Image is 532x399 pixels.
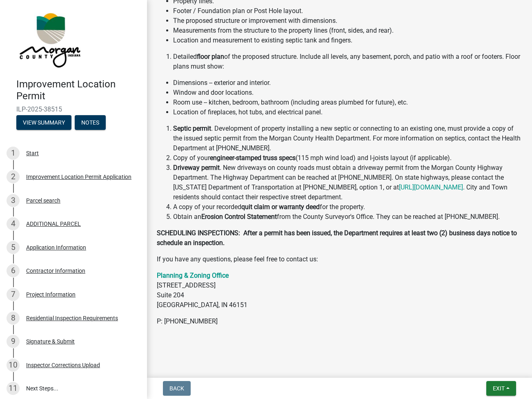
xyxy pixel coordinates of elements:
[7,194,20,207] div: 3
[163,381,191,396] button: Back
[173,124,522,153] li: . Development of property installing a new septic or connecting to an existing one, must provide ...
[7,288,20,301] div: 7
[173,88,522,98] li: Window and door locations.
[173,107,522,117] li: Location of fireplaces, hot tubs, and electrical panel.
[26,245,86,250] div: Application Information
[26,339,75,344] div: Signature & Submit
[210,154,296,162] strong: engineer-stamped truss specs
[241,203,320,211] strong: quit claim or warranty deed
[26,198,60,203] div: Parcel search
[173,98,522,107] li: Room use -- kitchen, bedroom, bathroom (including areas plumbed for future), etc.
[486,381,516,396] button: Exit
[173,202,522,212] li: A copy of your recorded for the property.
[7,147,20,160] div: 1
[197,53,224,60] strong: floor plan
[75,115,106,130] button: Notes
[173,212,522,222] li: Obtain an from the County Surveyor's Office. They can be reached at [PHONE_NUMBER].
[16,115,71,130] button: View Summary
[173,153,522,163] li: Copy of your (115 mph wind load) and I-joists layout (if applicable).
[173,6,522,16] li: Footer / Foundation plan or Post Hole layout.
[7,359,20,372] div: 10
[157,317,522,326] p: P: [PHONE_NUMBER]
[16,9,82,70] img: Morgan County, Indiana
[26,174,131,180] div: Improvement Location Permit Application
[16,78,140,102] h4: Improvement Location Permit
[173,163,522,202] li: . New driveways on county roads must obtain a driveway permit from the Morgan County Highway Depa...
[26,292,76,297] div: Project Information
[169,385,184,392] span: Back
[26,150,39,156] div: Start
[7,312,20,325] div: 8
[157,271,522,310] p: [STREET_ADDRESS] Suite 204 [GEOGRAPHIC_DATA], IN 46151
[173,26,522,36] li: Measurements from the structure to the property lines (front, sides, and rear).
[26,268,85,274] div: Contractor Information
[173,36,522,45] li: Location and measurement to existing septic tank and fingers.
[7,335,20,348] div: 9
[7,217,20,230] div: 4
[7,170,20,183] div: 2
[157,254,522,264] p: If you have any questions, please feel free to contact us:
[75,120,106,126] wm-modal-confirm: Notes
[7,382,20,395] div: 11
[173,164,220,172] strong: Driveway permit
[26,221,81,227] div: ADDITIONAL PARCEL
[201,213,277,221] strong: Erosion Control Statement
[157,272,229,279] a: Planning & Zoning Office
[493,385,505,392] span: Exit
[173,52,522,71] li: Detailed of the proposed structure. Include all levels, any basement, porch, and patio with a roo...
[26,362,100,368] div: Inspector Corrections Upload
[7,241,20,254] div: 5
[173,16,522,26] li: The proposed structure or improvement with dimensions.
[399,183,463,191] a: [URL][DOMAIN_NAME]
[26,315,118,321] div: Residential Inspection Requirements
[16,120,71,126] wm-modal-confirm: Summary
[157,229,517,247] strong: SCHEDULING INSPECTIONS: After a permit has been issued, the Department requires at least two (2) ...
[173,125,211,132] strong: Septic permit
[173,78,522,88] li: Dimensions -- exterior and interior.
[7,264,20,277] div: 6
[16,105,131,113] span: ILP-2025-38515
